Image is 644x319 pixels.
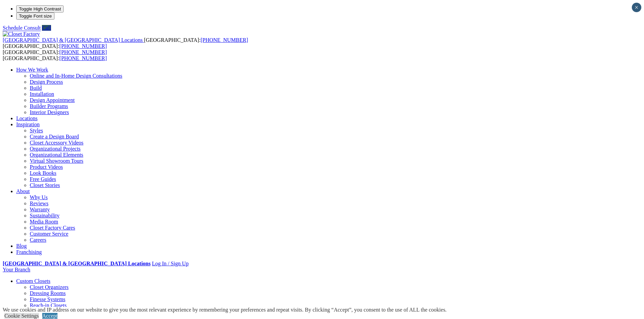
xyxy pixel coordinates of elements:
[30,225,75,231] a: Closet Factory Cares
[16,188,30,194] a: About
[3,37,144,43] a: [GEOGRAPHIC_DATA] & [GEOGRAPHIC_DATA] Locations
[30,158,84,164] a: Virtual Showroom Tours
[3,37,143,43] span: [GEOGRAPHIC_DATA] & [GEOGRAPHIC_DATA] Locations
[30,164,63,170] a: Product Videos
[30,146,80,152] a: Organizational Projects
[30,296,65,302] a: Finesse Systems
[30,152,83,158] a: Organizational Elements
[16,115,38,121] a: Locations
[3,261,150,266] a: [GEOGRAPHIC_DATA] & [GEOGRAPHIC_DATA] Locations
[30,182,60,188] a: Closet Stories
[30,85,42,91] a: Build
[16,122,40,127] a: Inspiration
[200,37,248,43] a: [PHONE_NUMBER]
[30,170,56,176] a: Look Books
[30,140,84,145] a: Closet Accessory Videos
[30,79,63,85] a: Design Process
[30,128,43,133] a: Styles
[30,302,67,308] a: Reach-in Closets
[632,3,641,12] button: Close
[30,134,79,139] a: Create a Design Board
[3,49,107,61] span: [GEOGRAPHIC_DATA]: [GEOGRAPHIC_DATA]:
[30,213,59,218] a: Sustainability
[16,249,42,255] a: Franchising
[30,201,48,206] a: Reviews
[59,43,107,49] a: [PHONE_NUMBER]
[16,12,54,20] button: Toggle Font size
[30,194,48,200] a: Why Us
[3,267,30,272] a: Your Branch
[19,14,52,19] span: Toggle Font size
[30,207,50,212] a: Warranty
[16,67,48,73] a: How We Work
[30,231,68,237] a: Customer Service
[16,5,64,12] button: Toggle High Contrast
[59,55,107,61] a: [PHONE_NUMBER]
[19,6,61,11] span: Toggle High Contrast
[30,103,68,109] a: Builder Programs
[30,284,69,290] a: Closet Organizers
[30,219,58,224] a: Media Room
[3,31,40,37] img: Closet Factory
[30,176,56,182] a: Free Guides
[16,278,50,284] a: Custom Closets
[30,237,46,243] a: Careers
[59,49,107,55] a: [PHONE_NUMBER]
[42,25,51,31] a: Call
[16,243,27,249] a: Blog
[3,37,248,49] span: [GEOGRAPHIC_DATA]: [GEOGRAPHIC_DATA]:
[30,109,69,115] a: Interior Designers
[42,313,57,319] a: Accept
[30,290,66,296] a: Dressing Rooms
[30,91,54,97] a: Installation
[3,307,447,313] div: We use cookies and IP address on our website to give you the most relevant experience by remember...
[4,313,39,319] a: Cookie Settings
[3,25,41,31] a: Schedule Consult
[30,73,122,79] a: Online and In-Home Design Consultations
[152,261,188,266] a: Log In / Sign Up
[30,97,75,103] a: Design Appointment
